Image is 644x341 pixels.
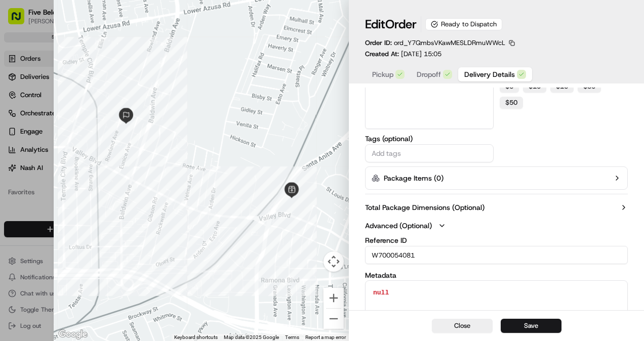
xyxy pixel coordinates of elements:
[366,281,627,330] textarea: null
[365,221,432,231] label: Advanced (Optional)
[96,146,163,156] span: API Documentation
[56,328,90,341] img: Google
[372,69,393,79] span: Pickup
[365,50,441,59] p: Created At:
[224,334,279,340] span: Map data ©2025 Google
[365,135,494,142] label: Tags (optional)
[172,99,184,111] button: Start new chat
[101,171,123,179] span: Pylon
[417,69,441,79] span: Dropoff
[56,328,90,341] a: Open this area in Google Maps (opens a new window)
[174,334,218,341] button: Keyboard shortcuts
[365,202,628,212] button: Total Package Dimensions (Optional)
[26,65,182,75] input: Got a question? Start typing here...
[365,221,628,231] button: Advanced (Optional)
[10,40,184,56] p: Welcome 👋
[500,97,523,109] button: $50
[305,334,346,340] a: Report a map error
[82,142,167,160] a: 💻API Documentation
[10,147,18,155] div: 📗
[365,271,396,280] label: Metadata
[365,166,628,190] button: Package Items (0)
[324,251,344,272] button: Map camera controls
[6,142,82,160] a: 📗Knowledge Base
[20,146,77,156] span: Knowledge Base
[394,38,505,47] span: ord_Y7QmbsVKawMESLDRmuWWcL
[432,319,493,333] button: Close
[464,69,515,79] span: Delivery Details
[324,309,344,329] button: Zoom out
[10,10,30,30] img: Nash
[365,38,505,48] p: Order ID:
[86,147,94,155] div: 💻
[385,16,417,32] span: Order
[384,173,444,183] label: Package Items ( 0 )
[501,319,561,333] button: Save
[34,106,128,114] div: We're available if you need us!
[285,334,299,340] a: Terms (opens in new tab)
[425,18,502,30] div: Ready to Dispatch
[365,16,417,32] h1: Edit
[401,50,441,58] span: [DATE] 15:05
[370,147,489,159] input: Add tags
[365,237,628,244] label: Reference ID
[365,202,485,212] label: Total Package Dimensions (Optional)
[324,288,344,308] button: Zoom in
[10,96,28,114] img: 1736555255976-a54dd68f-1ca7-489b-9aae-adbdc363a1c4
[71,170,123,179] a: Powered byPylon
[34,96,166,106] div: Start new chat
